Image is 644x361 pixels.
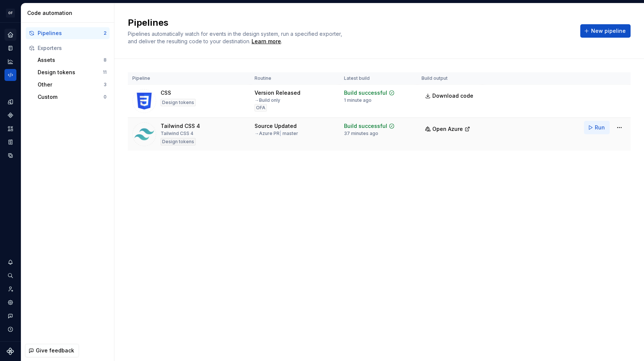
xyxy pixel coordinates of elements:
[340,72,417,85] th: Latest build
[104,30,107,36] div: 2
[36,347,74,354] span: Give feedback
[4,270,16,282] button: Search ⌘K
[27,9,111,17] div: Code automation
[128,31,344,44] span: Pipelines automatically watch for events in the design system, run a specified exporter, and deli...
[422,127,474,133] a: Open Azure
[4,42,16,54] a: Documentation
[255,104,267,112] div: OFA
[6,9,15,18] div: OF
[128,17,571,29] h2: Pipelines
[7,348,14,355] svg: Supernova Logo
[432,125,463,133] span: Open Azure
[252,38,281,45] a: Learn more
[35,79,110,91] button: Other3
[344,122,387,130] div: Build successful
[161,99,196,106] div: Design tokens
[26,27,110,39] button: Pipelines2
[4,69,16,81] a: Code automation
[580,24,631,38] button: New pipeline
[35,54,110,66] button: Assets8
[4,96,16,108] a: Design tokens
[344,89,387,97] div: Build successful
[38,69,103,76] div: Design tokens
[584,121,610,134] button: Run
[250,39,282,44] span: .
[35,66,110,78] button: Design tokens11
[591,27,626,35] span: New pipeline
[161,89,171,97] div: CSS
[38,81,104,88] div: Other
[38,93,104,101] div: Custom
[38,56,104,64] div: Assets
[161,138,196,145] div: Design tokens
[104,82,107,88] div: 3
[161,122,200,130] div: Tailwind CSS 4
[4,123,16,135] a: Assets
[103,69,107,75] div: 11
[422,122,474,136] button: Open Azure
[422,89,478,103] a: Download code
[4,283,16,295] a: Invite team
[4,29,16,41] a: Home
[595,124,605,131] span: Run
[280,131,281,136] span: |
[255,97,280,103] div: → Build only
[4,296,16,308] a: Settings
[417,72,483,85] th: Build output
[38,29,104,37] div: Pipelines
[104,57,107,63] div: 8
[25,344,79,357] button: Give feedback
[432,92,473,100] span: Download code
[344,131,378,136] div: 37 minutes ago
[35,91,110,103] button: Custom0
[4,56,16,68] a: Analytics
[4,109,16,121] a: Components
[128,72,250,85] th: Pipeline
[4,136,16,148] a: Storybook stories
[255,131,298,136] div: → Azure PR master
[4,310,16,322] button: Contact support
[1,5,19,21] button: OF
[4,150,16,161] a: Data sources
[255,89,300,97] div: Version Released
[104,94,107,100] div: 0
[4,256,16,268] button: Notifications
[38,44,107,52] div: Exporters
[161,131,193,136] div: Tailwind CSS 4
[344,97,372,103] div: 1 minute ago
[250,72,340,85] th: Routine
[255,122,297,130] div: Source Updated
